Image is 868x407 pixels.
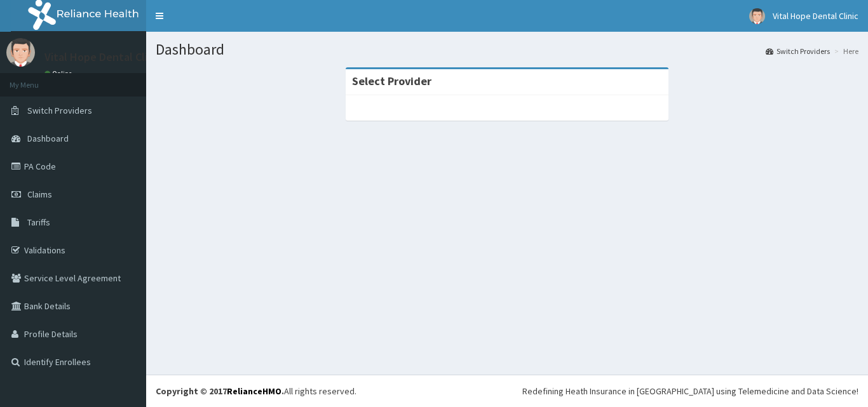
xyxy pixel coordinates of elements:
strong: Copyright © 2017 . [156,385,284,397]
a: Online [44,69,75,78]
strong: Select Provider [352,74,431,88]
span: Switch Providers [27,105,92,116]
p: Vital Hope Dental Clinic [44,51,162,63]
a: RelianceHMO [227,385,281,397]
span: Tariffs [27,217,50,228]
img: User Image [749,8,765,24]
div: Redefining Heath Insurance in [GEOGRAPHIC_DATA] using Telemedicine and Data Science! [522,385,858,397]
span: Claims [27,189,52,200]
footer: All rights reserved. [146,375,868,407]
img: User Image [6,38,35,67]
li: Here [831,46,858,57]
span: Dashboard [27,133,69,144]
h1: Dashboard [156,41,858,58]
a: Switch Providers [766,46,830,57]
span: Vital Hope Dental Clinic [773,10,858,22]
